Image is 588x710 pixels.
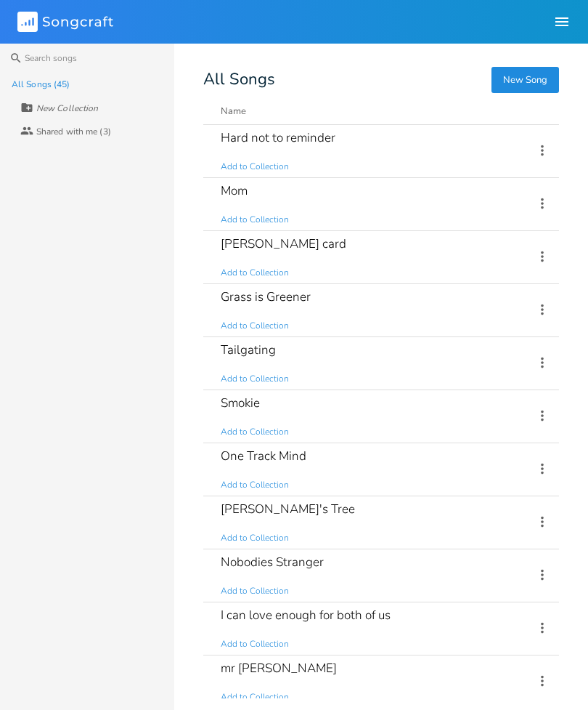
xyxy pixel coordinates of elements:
span: Add to Collection [221,479,289,491]
div: All Songs [203,73,559,86]
span: Add to Collection [221,214,289,226]
div: I can love enough for both of us [221,609,391,621]
span: Add to Collection [221,532,289,544]
span: Add to Collection [221,320,289,332]
div: [PERSON_NAME]'s Tree [221,503,355,515]
div: One Track Mind [221,450,306,462]
span: Add to Collection [221,426,289,438]
div: Mom [221,185,248,197]
div: Smokie [221,397,260,409]
span: Add to Collection [221,267,289,279]
span: Add to Collection [221,691,289,703]
div: Shared with me (3) [36,127,111,136]
div: Name [221,105,246,118]
div: Grass is Greener [221,291,311,303]
div: New Collection [36,104,98,113]
div: [PERSON_NAME] card [221,238,346,250]
span: Add to Collection [221,638,289,650]
button: Name [221,104,517,118]
div: All Songs (45) [12,80,70,89]
button: New Song [491,67,559,93]
span: Add to Collection [221,161,289,173]
div: Tailgating [221,344,276,356]
div: Nobodies Stranger [221,556,324,568]
span: Add to Collection [221,373,289,385]
div: mr [PERSON_NAME] [221,662,337,674]
div: Hard not to reminder [221,132,335,144]
span: Add to Collection [221,585,289,597]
